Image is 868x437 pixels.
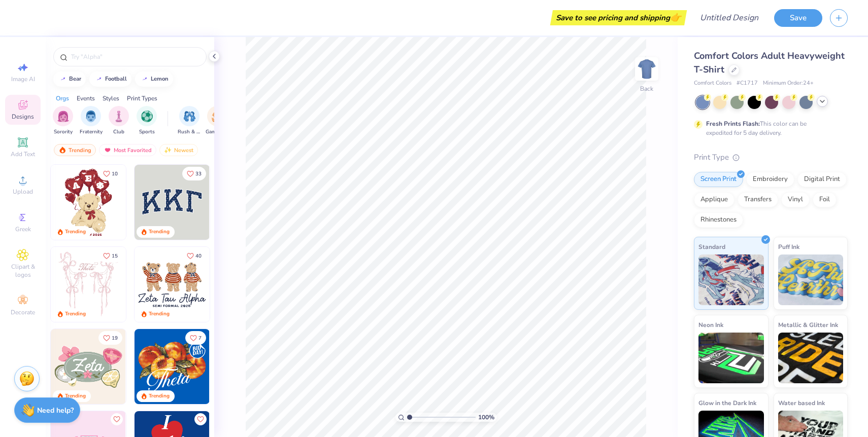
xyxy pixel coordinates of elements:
[149,310,170,318] div: Trending
[65,392,86,400] div: Trending
[212,111,223,122] img: Game Day Image
[149,392,170,400] div: Trending
[195,171,202,176] span: 33
[637,59,657,79] img: Back
[778,333,844,383] img: Metallic & Glitter Ink
[670,11,681,23] span: 👉
[54,128,73,136] span: Sorority
[69,76,81,82] div: bear
[11,308,35,316] span: Decorate
[141,76,149,82] img: trend_line.gif
[182,249,206,263] button: Like
[478,413,494,422] span: 100 %
[164,147,172,154] img: Newest.gif
[53,71,86,87] button: bear
[113,111,124,122] img: Club Image
[77,94,95,103] div: Events
[209,165,284,240] img: edfb13fc-0e43-44eb-bea2-bf7fc0dd67f9
[104,147,112,154] img: most_fav.gif
[5,263,41,279] span: Clipart & logos
[195,253,202,259] span: 40
[137,106,157,136] button: filter button
[813,192,837,207] div: Foil
[11,150,35,158] span: Add Text
[141,111,153,122] img: Sports Image
[738,192,778,207] div: Transfers
[185,331,206,345] button: Like
[198,336,202,341] span: 7
[184,111,195,122] img: Rush & Bid Image
[15,225,31,233] span: Greek
[763,79,814,88] span: Minimum Order: 24 +
[694,172,743,187] div: Screen Print
[109,106,129,136] button: filter button
[698,397,756,408] span: Glow in the Dark Ink
[178,106,201,136] button: filter button
[194,413,207,425] button: Like
[53,106,73,136] button: filter button
[103,94,119,103] div: Styles
[109,106,129,136] div: filter for Club
[774,9,822,27] button: Save
[85,111,96,122] img: Fraternity Image
[127,94,157,103] div: Print Types
[51,329,126,404] img: 010ceb09-c6fc-40d9-b71e-e3f087f73ee6
[206,128,229,136] span: Game Day
[12,113,34,121] span: Designs
[737,79,758,88] span: # C1717
[80,128,103,136] span: Fraternity
[698,254,764,305] img: Standard
[206,106,229,136] div: filter for Game Day
[209,329,284,404] img: f22b6edb-555b-47a9-89ed-0dd391bfae4f
[98,249,122,263] button: Like
[706,120,760,128] strong: Fresh Prints Flash:
[139,128,155,136] span: Sports
[57,111,69,122] img: Sorority Image
[135,71,173,87] button: lemon
[137,106,157,136] div: filter for Sports
[640,84,653,93] div: Back
[11,75,35,83] span: Image AI
[694,212,743,228] div: Rhinestones
[65,310,86,318] div: Trending
[95,76,103,82] img: trend_line.gif
[112,171,118,176] span: 10
[125,329,201,404] img: d6d5c6c6-9b9a-4053-be8a-bdf4bacb006d
[778,397,825,408] span: Water based Ink
[797,172,847,187] div: Digital Print
[151,76,169,82] div: lemon
[56,94,69,103] div: Orgs
[746,172,794,187] div: Embroidery
[694,50,845,76] span: Comfort Colors Adult Heavyweight T-Shirt
[37,406,74,415] strong: Need help?
[125,165,201,240] img: e74243e0-e378-47aa-a400-bc6bcb25063a
[694,152,848,163] div: Print Type
[112,253,118,259] span: 15
[698,333,764,383] img: Neon Ink
[778,254,844,305] img: Puff Ink
[13,188,33,196] span: Upload
[113,128,124,136] span: Club
[59,76,67,82] img: trend_line.gif
[70,52,200,62] input: Try "Alpha"
[149,228,170,236] div: Trending
[698,241,725,252] span: Standard
[778,241,799,252] span: Puff Ink
[694,79,731,88] span: Comfort Colors
[53,106,73,136] div: filter for Sorority
[99,144,156,156] div: Most Favorited
[54,144,96,156] div: Trending
[182,167,206,180] button: Like
[111,413,123,425] button: Like
[209,247,284,322] img: d12c9beb-9502-45c7-ae94-40b97fdd6040
[58,147,66,154] img: trending.gif
[178,128,201,136] span: Rush & Bid
[135,247,210,322] img: a3be6b59-b000-4a72-aad0-0c575b892a6b
[80,106,103,136] button: filter button
[698,319,723,330] span: Neon Ink
[135,329,210,404] img: 8659caeb-cee5-4a4c-bd29-52ea2f761d42
[159,144,198,156] div: Newest
[692,8,766,28] input: Untitled Design
[89,71,131,87] button: football
[80,106,103,136] div: filter for Fraternity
